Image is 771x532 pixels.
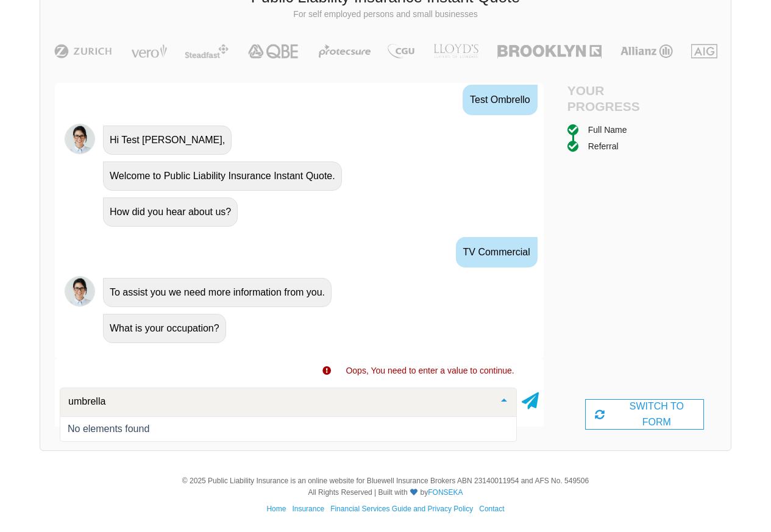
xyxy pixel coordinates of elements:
[68,424,509,434] div: No elements found
[427,44,485,59] img: LLOYD's | Public Liability Insurance
[588,123,627,137] div: Full Name
[49,9,722,21] p: For self employed persons and small businesses
[330,505,473,513] a: Financial Services Guide and Privacy Policy
[103,161,342,191] div: Welcome to Public Liability Insurance Instant Quote.
[686,44,722,59] img: AIG | Public Liability Insurance
[463,85,538,115] div: Test Ombrello
[314,44,375,59] img: Protecsure | Public Liability Insurance
[567,83,645,113] h4: Your Progress
[456,237,538,268] div: TV Commercial
[65,124,95,154] img: Chatbot | PLI
[103,314,226,343] div: What is your occupation?
[103,197,238,227] div: How did you hear about us?
[383,44,419,59] img: CGU | Public Liability Insurance
[588,140,619,153] div: Referral
[614,44,679,59] img: Allianz | Public Liability Insurance
[292,505,324,513] a: Insurance
[49,44,118,59] img: Zurich | Public Liability Insurance
[241,44,307,59] img: QBE | Public Liability Insurance
[103,278,332,307] div: To assist you we need more information from you.
[180,44,233,59] img: Steadfast | Public Liability Insurance
[65,395,492,408] input: Search or select your occupation
[585,399,704,430] div: SWITCH TO FORM
[65,276,95,307] img: Chatbot | PLI
[103,126,232,155] div: Hi Test [PERSON_NAME],
[428,488,463,497] a: FONSEKA
[479,505,504,513] a: Contact
[126,44,172,59] img: Vero | Public Liability Insurance
[346,366,514,375] span: Oops, You need to enter a value to continue.
[492,44,606,59] img: Brooklyn | Public Liability Insurance
[266,505,286,513] a: Home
